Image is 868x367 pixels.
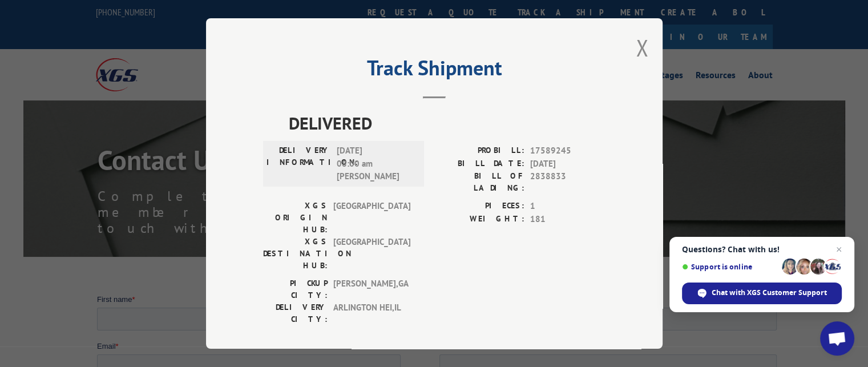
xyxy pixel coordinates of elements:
span: Close chat [832,243,846,256]
label: BILL OF LADING: [434,170,524,194]
span: [GEOGRAPHIC_DATA] [333,236,410,272]
span: 181 [530,213,605,226]
label: XGS ORIGIN HUB: [263,200,328,236]
input: Contact by Phone [345,128,353,135]
span: ARLINGTON HEI , IL [333,301,410,325]
label: XGS DESTINATION HUB: [263,236,328,272]
span: Contact by Phone [356,128,414,137]
span: [DATE] 08:00 am [PERSON_NAME] [337,144,414,183]
label: PROBILL: [434,144,524,158]
span: [GEOGRAPHIC_DATA] [333,200,410,236]
input: Contact by Email [345,112,353,120]
div: Chat with XGS Customer Support [682,283,842,304]
h2: Track Shipment [263,60,605,82]
span: Last name [342,1,377,10]
label: DELIVERY CITY: [263,301,328,325]
span: [DATE] [530,158,605,171]
div: Open chat [820,321,854,356]
label: DELIVERY INFORMATION: [267,144,331,183]
label: BILL DATE: [434,158,524,171]
span: Contact Preference [342,95,406,103]
label: WEIGHT: [434,213,524,226]
span: Phone number [342,48,391,57]
span: [PERSON_NAME] , GA [333,277,410,301]
span: Questions? Chat with us! [682,245,842,254]
span: Chat with XGS Customer Support [712,288,827,298]
label: PIECES: [434,200,524,213]
span: Support is online [682,263,778,271]
span: 2838833 [530,170,605,194]
label: PICKUP CITY: [263,277,328,301]
span: 1 [530,200,605,213]
span: DELIVERED [289,110,605,136]
span: 17589245 [530,144,605,158]
span: Contact by Email [356,113,411,122]
button: Close modal [636,33,648,63]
